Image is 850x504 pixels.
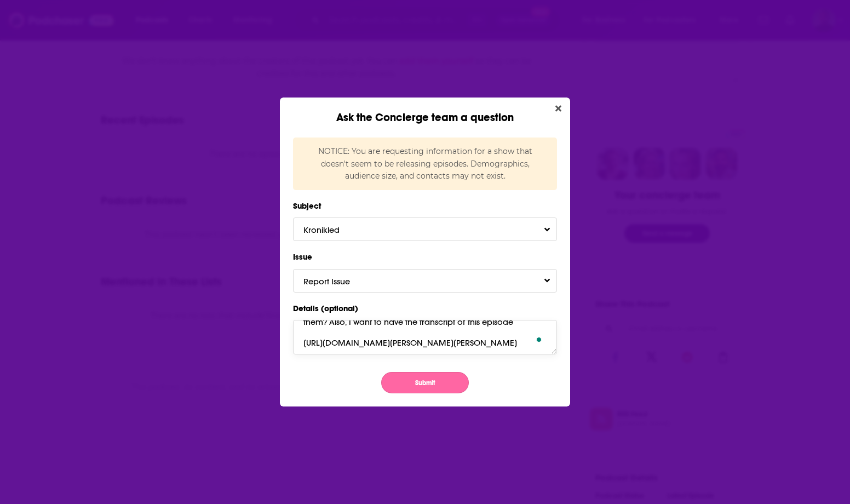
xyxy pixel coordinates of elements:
button: Report IssueToggle Pronoun Dropdown [293,269,557,293]
textarea: To enrich screen reader interactions, please activate Accessibility in Grammarly extension settings [293,320,557,354]
label: Issue [293,250,557,264]
div: NOTICE: You are requesting information for a show that doesn't seem to be releasing episodes. Dem... [293,138,557,190]
label: Subject [293,199,557,213]
button: Close [551,102,566,116]
span: Report Issue [303,276,372,287]
div: Ask the Concierge team a question [280,98,570,124]
button: Submit [381,372,469,393]
label: Details (optional) [293,301,557,316]
span: Kronikled [303,225,361,235]
button: KronikledToggle Pronoun Dropdown [293,217,557,241]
